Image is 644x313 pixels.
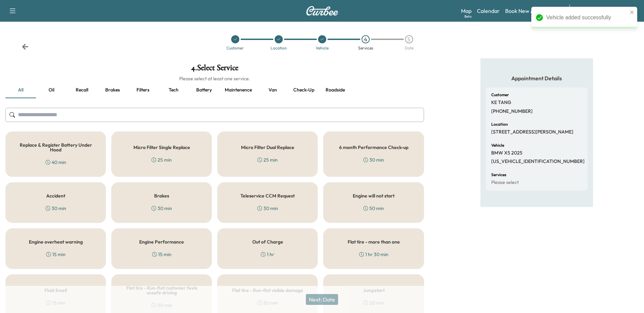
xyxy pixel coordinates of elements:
button: Filters [128,82,158,98]
h5: Accident [46,193,65,198]
button: Check-up [288,82,320,98]
div: 30 min [257,205,278,212]
div: Location [271,46,287,50]
button: Brakes [97,82,128,98]
div: Customer [226,46,244,50]
p: [US_VEHICLE_IDENTIFICATION_NUMBER] [491,159,585,165]
h5: Engine will not start [353,193,394,198]
div: 25 min [257,156,278,163]
button: Roadside [320,82,350,98]
div: 15 min [152,251,171,258]
button: close [630,9,634,15]
h5: Micro Filter Dual Replace [241,145,294,150]
div: Back [22,43,29,50]
h5: Out of Charge [252,239,283,244]
h5: Flat tire - Run-flat customer feels unsafe driving [123,286,201,295]
div: 1 hr [261,251,274,258]
div: 15 min [46,251,66,258]
h6: Customer [491,93,509,97]
div: Beta [464,14,472,19]
a: Calendar [477,7,500,15]
button: Battery [189,82,219,98]
div: 30 min [45,205,66,212]
div: Vehicle [316,46,329,50]
h6: Location [491,122,508,126]
h5: Micro Filter Single Replace [133,145,190,150]
button: Recall [67,82,97,98]
button: Tech [158,82,189,98]
h5: Flat tire - more than one [348,239,400,244]
button: Van [257,82,288,98]
div: 30 min [151,205,172,212]
button: Maintenence [219,82,257,98]
div: 25 min [151,156,172,163]
p: [STREET_ADDRESS][PERSON_NAME] [491,129,573,135]
h1: 4 . Select Service [5,64,424,75]
p: KE TANG [491,100,511,106]
div: 50 min [363,205,384,212]
h5: Replace & Register Battery Under Hood [17,143,95,152]
button: Oil [36,82,67,98]
div: 1 hr 30 min [359,251,388,258]
a: Book New Appointment [505,7,563,15]
div: 5 [405,35,413,43]
div: Services [358,46,373,50]
h5: 6 month Performance Check-up [339,145,408,150]
h5: Appointment Details [486,75,588,82]
h6: Services [491,173,506,177]
div: 40 min [45,159,66,166]
img: Curbee Logo [306,6,338,16]
div: 30 min [363,156,384,163]
p: BMW X5 2025 [491,150,522,156]
p: Please select [491,180,519,186]
p: [PHONE_NUMBER] [491,108,533,114]
div: 4 [362,35,370,43]
h5: Teleservice CCM Request [240,193,295,198]
h6: Please select at least one service. [5,75,424,82]
h5: Brakes [154,193,169,198]
button: all [5,82,36,98]
div: basic tabs example [5,82,424,98]
div: Date [405,46,413,50]
h5: Engine Performance [139,239,184,244]
div: Vehicle added successfully [546,14,628,22]
h5: Engine overheat warning [29,239,83,244]
h6: Vehicle [491,143,504,147]
a: MapBeta [461,7,472,15]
